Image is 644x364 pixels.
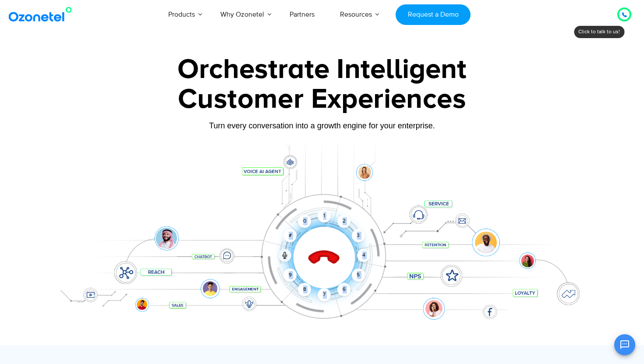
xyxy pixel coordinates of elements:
[352,229,365,242] div: 3
[48,56,596,84] div: Orchestrate Intelligent
[337,283,350,296] div: 6
[283,229,297,242] div: #
[283,269,297,282] div: 9
[352,269,365,282] div: 5
[396,4,471,25] a: Request a Demo
[318,288,331,301] div: 7
[48,78,596,120] div: Customer Experiences
[614,334,635,355] button: Open chat
[357,249,370,262] div: 4
[298,283,311,296] div: 8
[337,215,350,228] div: 2
[48,121,596,131] div: Turn every conversation into a growth engine for your enterprise.
[298,215,311,228] div: 0
[318,209,331,223] div: 1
